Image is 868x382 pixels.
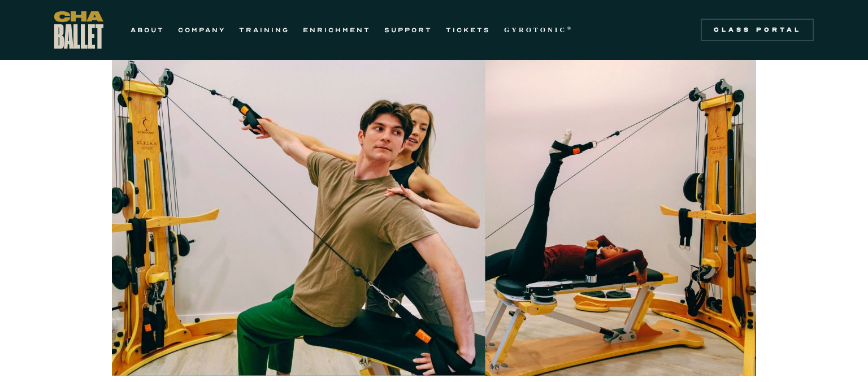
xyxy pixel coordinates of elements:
div: Class Portal [708,25,807,34]
a: SUPPORT [384,23,432,37]
a: TICKETS [446,23,491,37]
a: COMPANY [178,23,225,37]
a: home [54,11,103,49]
a: TRAINING [239,23,289,37]
sup: ® [567,25,573,31]
a: ABOUT [131,23,164,37]
a: ENRICHMENT [303,23,371,37]
strong: GYROTONIC [504,26,567,34]
a: GYROTONIC® [504,23,573,37]
a: Class Portal [701,19,814,41]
